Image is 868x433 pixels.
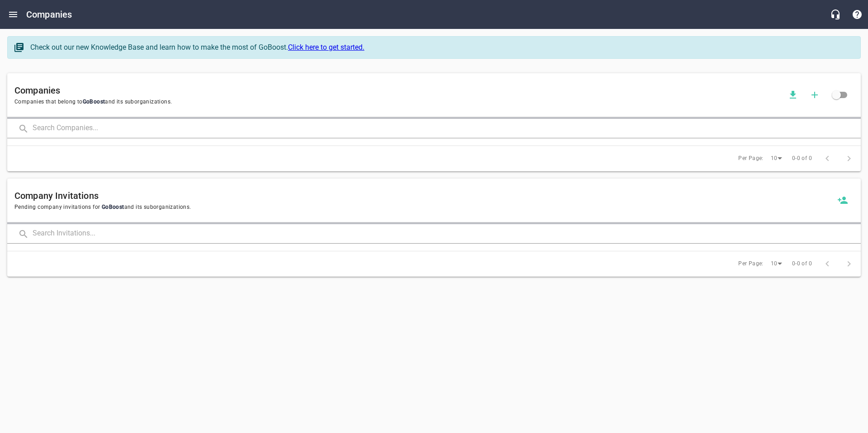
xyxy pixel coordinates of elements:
[33,119,861,138] input: Search Companies...
[14,83,782,98] h6: Companies
[26,7,72,22] h6: Companies
[767,152,785,165] div: 10
[33,224,861,244] input: Search Invitations...
[30,42,851,53] div: Check out our new Knowledge Base and learn how to make the most of GoBoost.
[804,84,826,106] button: Add a new company
[738,259,764,268] span: Per Page:
[832,189,854,211] button: Invite a new company
[14,98,782,107] span: Companies that belong to and its suborganizations.
[846,4,868,25] button: Support Portal
[2,4,24,25] button: Open drawer
[825,4,846,25] button: Live Chat
[782,84,804,106] button: Download companies
[83,99,105,105] span: GoBoost
[14,188,832,203] h6: Company Invitations
[288,43,364,52] a: Click here to get started.
[14,203,832,212] span: Pending company invitations for and its suborganizations.
[826,84,847,106] span: Click to view all companies
[100,204,124,210] span: GoBoost
[738,154,764,163] span: Per Page:
[792,154,812,163] span: 0-0 of 0
[792,259,812,268] span: 0-0 of 0
[767,258,785,270] div: 10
